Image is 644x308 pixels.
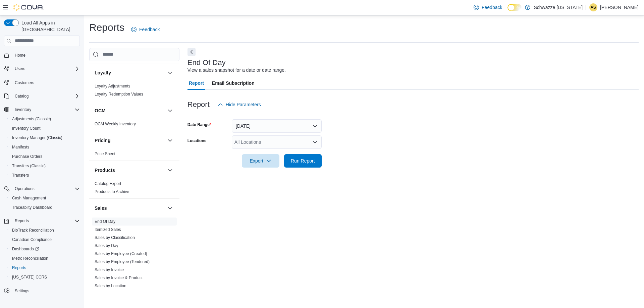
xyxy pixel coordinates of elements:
[187,48,196,56] button: Next
[95,291,142,297] span: Sales by Location per Day
[7,142,83,152] button: Manifests
[95,107,106,114] h3: OCM
[9,226,57,234] a: BioTrack Reconciliation
[9,203,80,211] span: Traceabilty Dashboard
[15,218,29,224] span: Reports
[89,82,179,101] div: Loyalty
[12,163,46,169] span: Transfers (Classic)
[95,275,143,280] a: Sales by Invoice & Product
[95,107,165,114] button: OCM
[7,235,83,244] button: Canadian Compliance
[482,4,502,11] span: Feedback
[12,195,46,201] span: Cash Management
[12,126,41,131] span: Inventory Count
[7,161,83,171] button: Transfers (Classic)
[95,151,115,156] a: Price Sheet
[12,185,37,193] button: Operations
[9,143,32,151] a: Manifests
[12,185,80,193] span: Operations
[12,51,28,59] a: Home
[95,267,124,272] span: Sales by Invoice
[12,106,34,114] button: Inventory
[189,76,204,90] span: Report
[585,3,587,11] p: |
[12,274,47,280] span: [US_STATE] CCRS
[9,245,80,253] span: Dashboards
[187,59,226,67] h3: End Of Day
[12,287,32,295] a: Settings
[95,181,121,186] span: Catalog Export
[7,226,83,235] button: BioTrack Reconciliation
[139,26,160,33] span: Feedback
[7,272,83,282] button: [US_STATE] CCRS
[95,219,115,224] span: End Of Day
[166,136,174,144] button: Pricing
[1,64,83,73] button: Users
[12,265,26,270] span: Reports
[89,21,124,34] h1: Reports
[15,66,25,71] span: Users
[9,124,43,132] a: Inventory Count
[12,205,52,210] span: Traceabilty Dashboard
[15,186,35,191] span: Operations
[1,91,83,101] button: Catalog
[9,245,42,253] a: Dashboards
[7,124,83,133] button: Inventory Count
[95,251,147,256] span: Sales by Employee (Created)
[12,65,80,73] span: Users
[95,83,130,89] span: Loyalty Adjustments
[9,236,54,244] a: Canadian Compliance
[9,194,49,202] a: Cash Management
[95,167,165,174] button: Products
[95,69,165,76] button: Loyalty
[9,162,80,170] span: Transfers (Classic)
[12,79,37,87] a: Customers
[95,69,111,76] h3: Loyalty
[9,254,51,262] a: Metrc Reconciliation
[187,138,207,143] label: Locations
[95,284,126,288] a: Sales by Location
[9,254,80,262] span: Metrc Reconciliation
[7,114,83,124] button: Adjustments (Classic)
[12,92,80,100] span: Catalog
[15,288,29,294] span: Settings
[9,143,80,151] span: Manifests
[9,115,54,123] a: Adjustments (Classic)
[242,154,279,168] button: Export
[12,92,31,100] button: Catalog
[187,101,210,109] h3: Report
[95,227,121,232] a: Itemized Sales
[7,152,83,161] button: Purchase Orders
[9,171,32,179] a: Transfers
[95,275,143,281] span: Sales by Invoice & Product
[246,154,275,168] span: Export
[312,139,318,145] button: Open list of options
[12,287,80,295] span: Settings
[1,77,83,87] button: Customers
[471,1,505,14] a: Feedback
[12,237,52,242] span: Canadian Compliance
[215,98,264,111] button: Hide Parameters
[591,3,596,11] span: AS
[9,162,48,170] a: Transfers (Classic)
[19,19,80,33] span: Load All Apps in [GEOGRAPHIC_DATA]
[9,194,80,202] span: Cash Management
[1,105,83,114] button: Inventory
[12,78,80,86] span: Customers
[95,205,165,211] button: Sales
[9,203,55,211] a: Traceabilty Dashboard
[95,243,118,248] a: Sales by Day
[13,4,44,11] img: Cova
[166,69,174,77] button: Loyalty
[226,101,261,108] span: Hide Parameters
[7,171,83,180] button: Transfers
[12,144,29,150] span: Manifests
[12,228,54,233] span: BioTrack Reconciliation
[9,226,80,234] span: BioTrack Reconciliation
[128,23,162,36] a: Feedback
[15,94,29,99] span: Catalog
[95,205,107,211] h3: Sales
[95,92,143,97] a: Loyalty Redemption Values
